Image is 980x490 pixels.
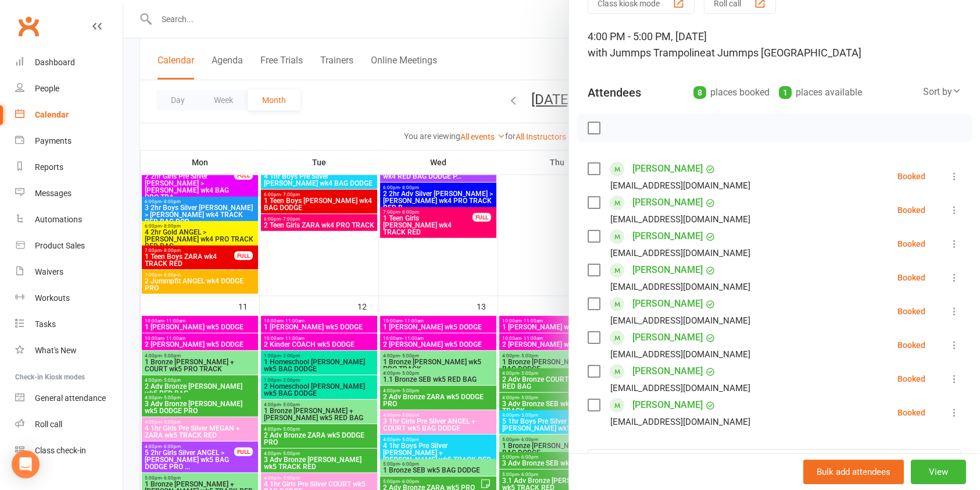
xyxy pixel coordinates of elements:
[610,347,750,362] div: [EMAIL_ADDRESS][DOMAIN_NAME]
[35,393,106,403] div: General attendance
[14,12,43,41] a: Clubworx
[588,47,706,59] span: with Jummps Trampoline
[897,307,925,315] div: Booked
[632,294,703,313] a: [PERSON_NAME]
[15,411,123,438] a: Roll call
[897,206,925,214] div: Booked
[35,241,85,250] div: Product Sales
[706,47,861,59] span: at Jummps [GEOGRAPHIC_DATA]
[35,346,77,355] div: What's New
[15,180,123,207] a: Messages
[15,49,123,76] a: Dashboard
[588,84,641,101] div: Attendees
[632,159,703,178] a: [PERSON_NAME]
[588,449,961,474] input: Search to add attendees
[632,362,703,381] a: [PERSON_NAME]
[35,58,75,67] div: Dashboard
[15,385,123,411] a: General attendance kiosk mode
[35,293,70,303] div: Workouts
[35,110,69,119] div: Calendar
[15,102,123,128] a: Calendar
[35,215,82,224] div: Automations
[15,438,123,464] a: Class kiosk mode
[803,460,904,484] button: Bulk add attendees
[35,136,71,145] div: Payments
[35,84,59,93] div: People
[897,172,925,180] div: Booked
[12,450,40,478] div: Open Intercom Messenger
[897,341,925,349] div: Booked
[779,86,792,99] div: 1
[15,259,123,285] a: Waivers
[610,381,750,396] div: [EMAIL_ADDRESS][DOMAIN_NAME]
[610,212,750,227] div: [EMAIL_ADDRESS][DOMAIN_NAME]
[15,128,123,154] a: Payments
[35,162,63,172] div: Reports
[779,84,862,101] div: places available
[610,279,750,294] div: [EMAIL_ADDRESS][DOMAIN_NAME]
[923,84,961,100] div: Sort by
[632,328,703,347] a: [PERSON_NAME]
[897,240,925,248] div: Booked
[610,414,750,429] div: [EMAIL_ADDRESS][DOMAIN_NAME]
[15,233,123,259] a: Product Sales
[693,86,706,99] div: 8
[897,274,925,282] div: Booked
[15,154,123,180] a: Reports
[632,227,703,246] a: [PERSON_NAME]
[897,375,925,383] div: Booked
[15,311,123,338] a: Tasks
[15,207,123,233] a: Automations
[632,193,703,212] a: [PERSON_NAME]
[15,76,123,102] a: People
[588,29,961,61] div: 4:00 PM - 5:00 PM, [DATE]
[693,84,770,101] div: places booked
[632,261,703,279] a: [PERSON_NAME]
[35,420,62,429] div: Roll call
[35,189,71,198] div: Messages
[15,285,123,311] a: Workouts
[610,313,750,328] div: [EMAIL_ADDRESS][DOMAIN_NAME]
[911,460,966,484] button: View
[15,338,123,364] a: What's New
[35,446,86,455] div: Class check-in
[610,178,750,193] div: [EMAIL_ADDRESS][DOMAIN_NAME]
[610,246,750,261] div: [EMAIL_ADDRESS][DOMAIN_NAME]
[632,396,703,414] a: [PERSON_NAME]
[897,409,925,417] div: Booked
[35,267,63,276] div: Waivers
[35,319,56,329] div: Tasks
